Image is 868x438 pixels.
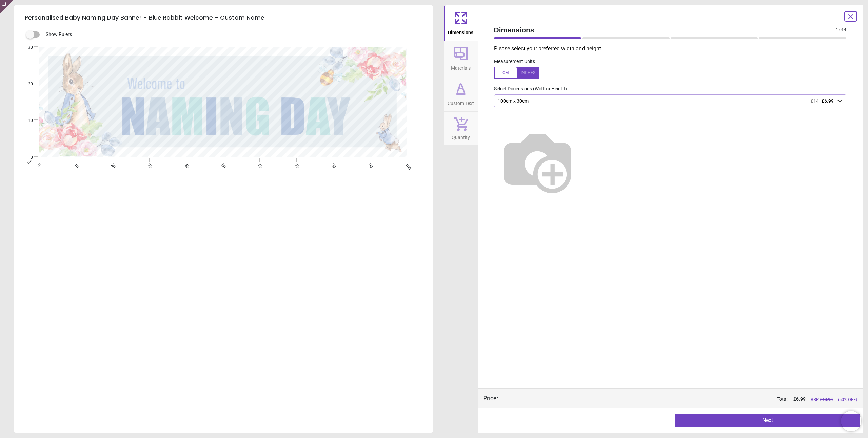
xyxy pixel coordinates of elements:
[497,98,837,104] div: 100cm x 30cm
[30,30,433,39] div: Show Rulers
[508,396,857,403] div: Total:
[448,97,474,107] span: Custom Text
[25,11,422,25] h5: Personalised Baby Naming Day Banner - Blue Rabbit Welcome - Custom Name
[841,411,861,431] iframe: Brevo live chat
[444,41,478,76] button: Materials
[452,131,470,141] span: Quantity
[796,396,806,402] span: 6.99
[448,26,473,36] span: Dimensions
[20,45,33,50] span: 30
[820,397,833,402] span: £ 13.98
[838,397,857,403] span: (50% OFF)
[494,25,836,35] span: Dimensions
[494,118,581,205] img: Helper for size comparison
[675,414,860,427] button: Next
[451,62,471,72] span: Materials
[489,86,567,92] label: Select Dimensions (Width x Height)
[811,98,819,104] span: £14
[444,112,478,146] button: Quantity
[793,396,806,403] span: £
[483,394,498,402] div: Price :
[811,397,833,403] span: RRP
[494,58,535,65] label: Measurement Units
[836,27,846,33] span: 1 of 4
[444,5,478,41] button: Dimensions
[494,45,852,52] p: Please select your preferred width and height
[444,76,478,111] button: Custom Text
[822,98,834,104] span: £6.99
